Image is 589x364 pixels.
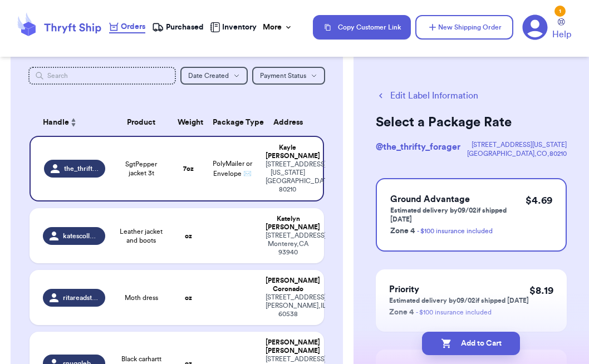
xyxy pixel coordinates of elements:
div: Katelyn [PERSON_NAME] [266,215,310,232]
span: Priority [389,285,419,294]
th: Address [259,109,323,136]
strong: oz [185,294,192,301]
span: Zone 4 [389,308,414,316]
p: Estimated delivery by 09/02 if shipped [DATE] [390,206,526,224]
button: Payment Status [252,67,325,85]
div: More [263,22,293,33]
a: - $100 insurance included [417,228,493,234]
span: Help [552,28,571,41]
div: Kayle [PERSON_NAME] [266,144,309,160]
span: Payment Status [260,72,306,79]
span: Leather jacket and boots [119,227,164,245]
span: Ground Advantage [390,195,470,204]
div: [PERSON_NAME] [PERSON_NAME] [266,338,310,355]
a: - $100 insurance included [416,309,492,316]
button: New Shipping Order [415,15,513,40]
a: Help [552,18,571,41]
div: [STREET_ADDRESS][US_STATE] [GEOGRAPHIC_DATA] , CO 80210 [266,160,309,194]
button: Date Created [180,67,248,85]
span: PolyMailer or Envelope ✉️ [213,160,252,177]
span: Zone 4 [390,227,415,235]
div: [STREET_ADDRESS] Monterey , CA 93940 [266,232,310,257]
th: Weight [171,109,206,136]
span: Moth dress [125,293,158,302]
button: Edit Label Information [376,89,478,102]
p: $ 4.69 [526,193,552,208]
span: Date Created [188,72,229,79]
input: Search [28,67,176,85]
div: [GEOGRAPHIC_DATA] , CO , 80210 [467,149,567,158]
span: katescollective [63,232,99,240]
a: Orders [109,21,145,33]
p: Estimated delivery by 09/02 if shipped [DATE] [389,296,529,305]
button: Copy Customer Link [313,15,411,40]
p: $ 8.19 [529,283,553,298]
span: @ the_thrifty_forager [376,142,460,151]
span: the_thrifty_forager [64,164,99,173]
h2: Select a Package Rate [376,114,567,131]
button: Add to Cart [422,332,520,355]
a: Inventory [210,22,257,33]
strong: 7 oz [183,165,194,172]
span: SgtPepper jacket 3t [119,160,164,178]
span: Orders [121,21,145,32]
a: Purchased [152,22,204,33]
div: [PERSON_NAME] Coronado [266,277,310,293]
span: Purchased [166,22,204,33]
strong: oz [185,233,192,239]
th: Product [112,109,171,136]
a: 1 [522,14,548,40]
span: Handle [43,117,69,129]
span: Inventory [222,22,257,33]
button: Sort ascending [69,116,78,129]
th: Package Type [206,109,259,136]
span: ritareadstrash [63,293,99,302]
div: [STREET_ADDRESS] [PERSON_NAME] , IL 60538 [266,293,310,318]
div: [STREET_ADDRESS][US_STATE] [467,140,567,149]
div: 1 [554,6,566,17]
